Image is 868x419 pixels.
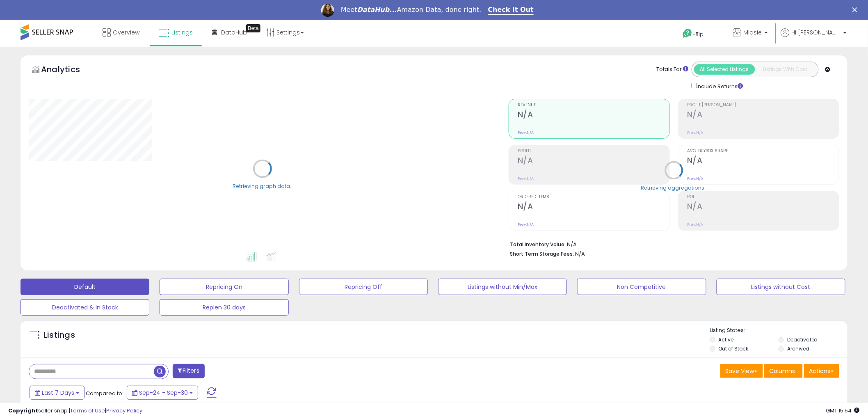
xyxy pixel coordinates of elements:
[744,28,762,37] span: Midsie
[755,64,816,75] button: Listings With Cost
[42,389,74,397] span: Last 7 Days
[577,279,706,295] button: Non Competitive
[30,386,85,400] button: Last 7 Days
[720,364,763,378] button: Save View
[96,20,146,45] a: Overview
[694,64,755,75] button: All Selected Listings
[717,279,845,295] button: Listings without Cost
[719,336,734,343] label: Active
[764,364,803,378] button: Columns
[727,20,774,47] a: Midsie
[804,364,839,378] button: Actions
[299,279,428,295] button: Repricing Off
[657,66,689,73] div: Totals For
[21,279,149,295] button: Default
[438,279,567,295] button: Listings without Min/Max
[641,184,707,192] div: Retrieving aggregations..
[160,279,288,295] button: Repricing On
[127,386,198,400] button: Sep-24 - Sep-30
[685,81,753,90] div: Include Returns
[8,407,142,415] div: seller snap | |
[792,28,841,37] span: Hi [PERSON_NAME]
[710,327,847,334] p: Listing States:
[488,6,534,15] a: Check It Out
[221,28,247,37] span: DataHub
[683,28,693,39] i: Get Help
[852,7,861,12] div: Close
[781,28,847,47] a: Hi [PERSON_NAME]
[260,20,310,45] a: Settings
[153,20,199,45] a: Listings
[676,22,720,47] a: Help
[41,64,96,77] h5: Analytics
[171,28,193,37] span: Listings
[357,6,397,14] i: DataHub...
[826,407,860,414] span: 2025-10-8 15:54 GMT
[233,183,292,190] div: Retrieving graph data..
[787,336,818,343] label: Deactivated
[246,24,260,32] div: Tooltip anchor
[160,299,288,316] button: Replen 30 days
[139,389,188,397] span: Sep-24 - Sep-30
[113,28,139,37] span: Overview
[206,20,253,45] a: DataHub
[21,299,149,316] button: Deactivated & In Stock
[787,345,809,352] label: Archived
[173,364,205,378] button: Filters
[693,31,704,38] span: Help
[341,6,482,14] div: Meet Amazon Data, done right.
[321,4,334,17] img: Profile image for Georgie
[106,407,142,414] a: Privacy Policy
[770,367,795,375] span: Columns
[70,407,105,414] a: Terms of Use
[719,345,749,352] label: Out of Stock
[86,389,123,397] span: Compared to:
[8,407,38,414] strong: Copyright
[43,330,75,341] h5: Listings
